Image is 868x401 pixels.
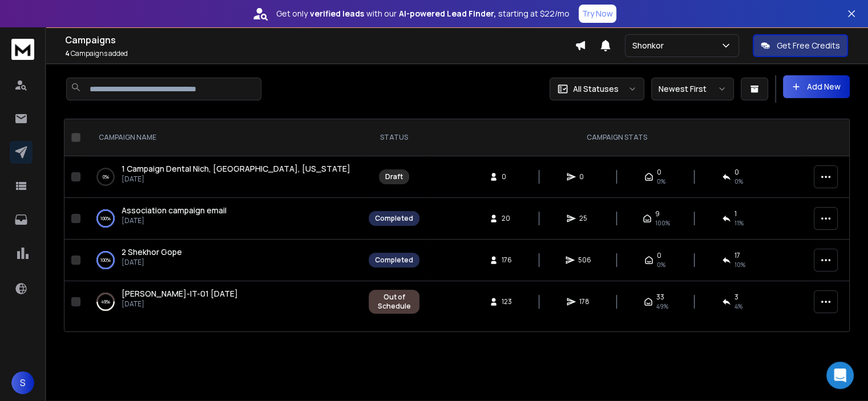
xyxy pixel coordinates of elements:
[734,260,745,269] span: 10 %
[657,177,665,186] span: 0%
[502,297,513,306] span: 123
[502,172,513,181] span: 0
[651,78,734,100] button: Newest First
[579,214,591,223] span: 25
[103,171,109,183] p: 0 %
[85,281,362,323] td: 49%[PERSON_NAME]-IT-01 [DATE][DATE]
[426,119,807,156] th: CAMPAIGN STATS
[85,198,362,240] td: 100%Association campaign email[DATE]
[656,293,664,302] span: 33
[122,299,238,309] p: [DATE]
[578,256,591,265] span: 506
[11,371,34,394] button: S
[100,254,111,266] p: 100 %
[655,218,670,228] span: 100 %
[734,218,744,228] span: 11 %
[579,297,591,306] span: 178
[582,8,613,19] p: Try Now
[734,177,743,186] span: 0%
[375,256,413,265] div: Completed
[826,362,854,389] div: Open Intercom Messenger
[122,163,350,174] span: 1 Campaign Dental Nich, [GEOGRAPHIC_DATA], [US_STATE]
[122,246,182,258] a: 2 Shekhor Gope
[657,251,661,260] span: 0
[777,40,840,51] p: Get Free Credits
[310,8,364,19] strong: verified leads
[502,214,513,223] span: 20
[573,83,619,95] p: All Statuses
[657,168,661,177] span: 0
[385,172,403,181] div: Draft
[734,251,740,260] span: 17
[375,293,413,311] div: Out of Schedule
[65,49,575,58] p: Campaigns added
[734,293,738,302] span: 3
[122,175,350,184] p: [DATE]
[579,5,616,23] button: Try Now
[85,119,362,156] th: CAMPAIGN NAME
[122,288,238,299] span: [PERSON_NAME]-IT-01 [DATE]
[101,296,110,307] p: 49 %
[65,48,70,58] span: 4
[276,8,570,19] p: Get only with our starting at $22/mo
[122,205,227,216] a: Association campaign email
[783,75,850,98] button: Add New
[655,209,660,218] span: 9
[734,302,742,311] span: 4 %
[399,8,496,19] strong: AI-powered Lead Finder,
[122,246,182,257] span: 2 Shekhor Gope
[362,119,426,156] th: STATUS
[502,256,513,265] span: 176
[85,156,362,198] td: 0%1 Campaign Dental Nich, [GEOGRAPHIC_DATA], [US_STATE][DATE]
[734,168,739,177] span: 0
[122,258,182,267] p: [DATE]
[122,163,350,175] a: 1 Campaign Dental Nich, [GEOGRAPHIC_DATA], [US_STATE]
[656,302,668,311] span: 49 %
[657,260,665,269] span: 0%
[85,240,362,281] td: 100%2 Shekhor Gope[DATE]
[122,216,227,225] p: [DATE]
[632,40,668,51] p: Shonkor
[11,39,34,60] img: logo
[100,213,111,224] p: 100 %
[65,33,575,47] h1: Campaigns
[122,288,238,299] a: [PERSON_NAME]-IT-01 [DATE]
[375,214,413,223] div: Completed
[734,209,737,218] span: 1
[753,34,848,57] button: Get Free Credits
[579,172,591,181] span: 0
